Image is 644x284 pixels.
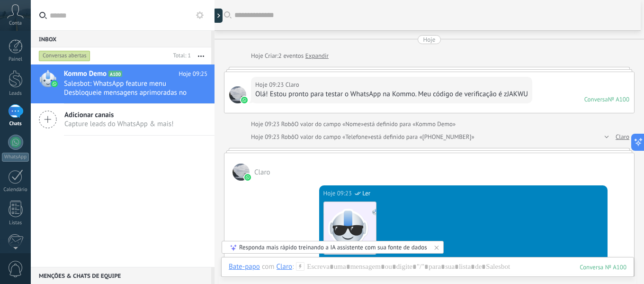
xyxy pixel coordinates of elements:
div: Claro [277,262,293,271]
div: Inbox [31,30,211,47]
img: waba.svg [51,81,58,87]
span: Claro [233,164,250,181]
div: WhatsApp [2,153,29,162]
span: Robô [281,120,295,128]
span: 2 eventos [278,51,304,61]
span: Kommo Demo [64,69,107,79]
a: Kommo Demo A100 Hoje 09:25 Salesbot: WhatsApp feature menu Desbloqueie mensagens aprimoradas no W... [31,64,215,103]
div: Total: 1 [170,51,191,61]
div: Painel [2,56,29,63]
div: Hoje 09:23 [251,119,281,129]
span: : [292,262,294,272]
div: Conversas abertas [39,50,90,62]
span: Conta [9,20,22,27]
div: Leads [2,91,29,97]
div: Conversa [584,95,608,103]
span: Robô [281,133,295,141]
span: O valor do campo «Telefone» [295,132,371,142]
span: Salesbot: WhatsApp feature menu Desbloqueie mensagens aprimoradas no WhatsApp! Clique em "Saiba m... [64,79,189,97]
div: Hoje [251,51,265,61]
div: Hoje 09:23 [251,132,281,142]
div: Chats [2,121,29,127]
span: está definido para «Kommo Demo» [364,119,456,129]
span: O valor do campo «Nome» [295,119,364,129]
img: 183.png [324,202,376,254]
div: Hoje 09:23 [255,80,286,90]
span: Hoje 09:25 [179,69,207,79]
div: Hoje 09:23 [323,189,354,198]
span: A100 [108,71,122,77]
div: Responda mais rápido treinando a IA assistente com sua fonte de dados [239,243,427,251]
div: 100 [580,263,626,271]
div: Mostrar [213,9,223,23]
span: Claro [229,86,246,103]
span: está definido para «[PHONE_NUMBER]» [371,132,474,142]
div: Calendário [2,187,29,193]
div: Listas [2,220,29,226]
a: Claro [616,132,629,142]
span: Adicionar canais [64,110,174,119]
div: Olá! Estou pronto para testar o WhatsApp na Kommo. Meu código de verificação é zJAKWU [255,90,528,99]
span: com [262,262,275,272]
span: Capture leads do WhatsApp & mais! [64,119,174,128]
span: Ler [362,189,370,198]
div: № A100 [608,95,629,103]
div: Menções & Chats de equipe [31,267,211,284]
button: Mais [191,47,211,64]
span: Claro [254,168,270,177]
img: waba.svg [241,97,248,103]
div: Hoje [423,35,436,44]
img: waba.svg [244,174,251,181]
div: Criar: [251,51,329,61]
span: Claro [286,80,299,90]
a: Expandir [305,51,329,61]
